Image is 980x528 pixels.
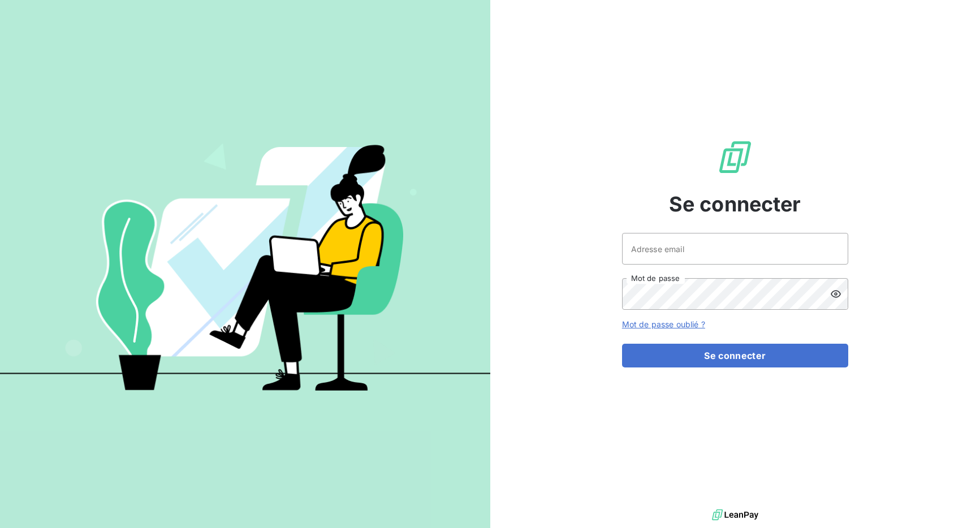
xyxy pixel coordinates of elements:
[622,319,705,329] a: Mot de passe oublié ?
[712,507,758,523] img: logo
[717,139,753,175] img: Logo LeanPay
[622,344,848,367] button: Se connecter
[622,233,848,265] input: placeholder
[669,189,801,219] span: Se connecter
